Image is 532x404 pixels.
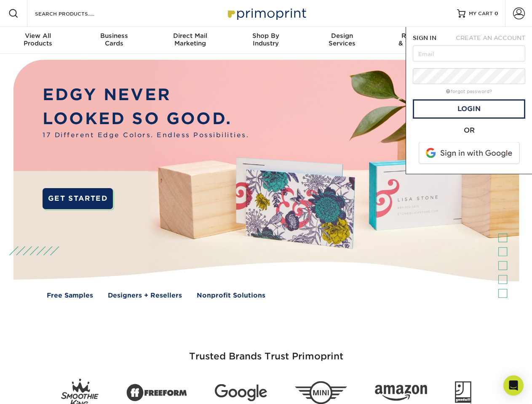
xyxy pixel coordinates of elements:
a: Login [413,99,525,119]
span: 0 [495,11,498,16]
input: SEARCH PRODUCTS..... [34,8,116,19]
a: Resources& Templates [380,27,456,54]
img: Amazon [375,385,427,401]
span: MY CART [469,10,493,17]
span: Resources [380,32,456,40]
a: GET STARTED [43,188,113,209]
a: forgot password? [446,89,492,94]
div: & Templates [380,32,456,47]
p: LOOKED SO GOOD. [43,107,249,131]
span: SIGN IN [413,35,436,41]
p: EDGY NEVER [43,83,249,107]
div: Marketing [152,32,228,47]
span: Direct Mail [152,32,228,40]
span: Business [76,32,152,40]
a: BusinessCards [76,27,152,54]
a: DesignServices [304,27,380,54]
div: Open Intercom Messenger [503,375,524,396]
h3: Trusted Brands Trust Primoprint [20,331,513,372]
span: Shop By [228,32,304,40]
img: Google [215,384,267,401]
input: Email [413,45,525,61]
a: Nonprofit Solutions [197,291,265,300]
a: Free Samples [47,291,93,300]
div: Cards [76,32,152,47]
img: Goodwill [455,381,471,404]
div: Industry [228,32,304,47]
span: CREATE AN ACCOUNT [456,35,525,41]
a: Designers + Resellers [108,291,182,300]
div: Services [304,32,380,47]
span: 17 Different Edge Colors. Endless Possibilities. [43,130,249,140]
div: OR [413,125,525,136]
a: Shop ByIndustry [228,27,304,54]
a: Direct MailMarketing [152,27,228,54]
span: Design [304,32,380,40]
img: Primoprint [224,4,308,22]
